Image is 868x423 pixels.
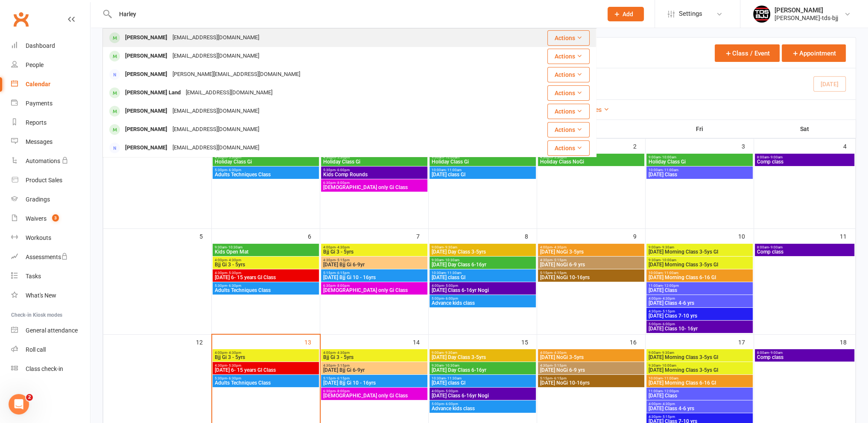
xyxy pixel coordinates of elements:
[323,271,426,275] span: 5:15pm
[123,105,170,117] div: [PERSON_NAME]
[123,87,183,99] div: [PERSON_NAME] Land
[648,364,751,368] span: 9:30am
[540,271,643,275] span: 5:15pm
[323,393,426,398] span: [DEMOGRAPHIC_DATA] only Gi Class
[431,406,534,411] span: Advance kids class
[648,313,751,318] span: [DATE] Class 7-10 yrs
[552,364,567,368] span: - 5:15pm
[446,168,462,172] span: - 11:00am
[431,249,534,254] span: [DATE] Day Class 3-5yrs
[679,4,702,23] span: Settings
[323,185,426,190] span: [DEMOGRAPHIC_DATA] only Gi Class
[52,214,59,222] span: 3
[540,351,643,355] span: 4:00pm
[170,105,262,117] div: [EMAIL_ADDRESS][DOMAIN_NAME]
[540,364,643,368] span: 4:30pm
[214,364,317,368] span: 4:30pm
[11,55,90,75] a: People
[540,368,643,373] span: [DATE] NoGi 6-9 yrs
[742,139,754,153] div: 3
[540,262,643,267] span: [DATE] NoGi 6-9 yrs
[663,168,678,172] span: - 11:00am
[113,8,597,20] input: Search...
[661,309,675,313] span: - 5:15pm
[11,267,90,286] a: Tasks
[648,380,751,385] span: [DATE] Morning Class 6-16 GI
[26,119,47,126] div: Reports
[540,376,643,380] span: 5:15pm
[431,288,534,293] span: [DATE] Class 6-16yr Nogi
[547,85,590,101] button: Actions
[227,364,241,368] span: - 5:30pm
[431,245,534,249] span: 9:00am
[552,351,567,355] span: - 4:30pm
[757,245,853,249] span: 8:00am
[648,271,751,275] span: 10:00am
[336,168,350,172] span: - 6:00pm
[444,402,458,406] span: - 6:00pm
[26,61,44,68] div: People
[336,271,350,275] span: - 6:15pm
[304,335,320,349] div: 13
[633,229,645,243] div: 9
[648,300,751,306] span: [DATE] Class 4-6 yrs
[11,209,90,228] a: Waivers 3
[227,258,241,262] span: - 4:30pm
[630,335,645,349] div: 16
[754,120,856,138] th: Sat
[648,258,751,262] span: 9:30am
[323,364,426,368] span: 4:30pm
[431,258,534,262] span: 9:30am
[11,36,90,55] a: Dashboard
[26,273,41,280] div: Tasks
[444,258,459,262] span: - 10:30am
[547,67,590,82] button: Actions
[444,364,459,368] span: - 10:30am
[552,155,567,159] span: - 5:30pm
[648,355,751,360] span: [DATE] Morning Class 3-5ys GI
[663,376,678,380] span: - 11:00am
[757,155,853,159] span: 8:00am
[323,275,426,280] span: [DATE] Bjj Gi 10 - 16yrs
[336,181,350,185] span: - 8:00pm
[214,271,317,275] span: 4:30pm
[774,6,838,14] div: [PERSON_NAME]
[10,9,32,30] a: Clubworx
[431,389,534,393] span: 4:00pm
[648,326,751,331] span: [DATE] Class 10- 16yr
[660,258,676,262] span: - 10:00am
[648,155,751,159] span: 9:00am
[123,50,170,62] div: [PERSON_NAME]
[214,351,317,355] span: 4:00pm
[757,351,853,355] span: 8:00am
[26,215,47,222] div: Waivers
[444,297,458,300] span: - 6:00pm
[444,155,459,159] span: - 10:00am
[757,249,853,254] span: Comp class
[444,389,458,393] span: - 5:00pm
[648,368,751,373] span: [DATE] Morning Class 3-5ys GI
[183,87,275,99] div: [EMAIL_ADDRESS][DOMAIN_NAME]
[648,262,751,267] span: [DATE] Morning Class 3-5ys GI
[782,44,846,62] button: Appointment
[446,376,462,380] span: - 11:30am
[661,297,675,300] span: - 4:30pm
[227,284,241,288] span: - 6:30pm
[648,245,751,249] span: 9:00am
[323,159,426,164] span: Holiday Class Gi
[323,249,426,254] span: Bjj Gi 3 - 5yrs
[431,168,534,172] span: 10:00am
[840,229,855,243] div: 11
[660,364,676,368] span: - 10:00am
[308,229,320,243] div: 6
[26,234,51,241] div: Workouts
[11,248,90,267] a: Assessments
[431,393,534,398] span: [DATE] Class 6-16yr Nogi
[769,155,783,159] span: - 9:00am
[444,351,457,355] span: - 9:30am
[843,139,855,153] div: 4
[227,376,241,380] span: - 6:30pm
[738,335,754,349] div: 17
[540,249,643,254] span: [DATE] NoGi 3-5yrs
[26,42,55,49] div: Dashboard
